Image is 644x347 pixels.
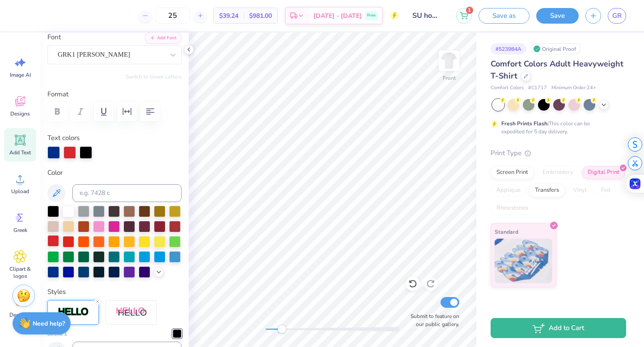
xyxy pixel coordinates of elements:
div: # 523984A [491,43,526,54]
a: GR [608,8,626,24]
label: Text colors [47,133,80,143]
button: Switch to Greek Letters [126,73,182,80]
span: Add Text [9,149,31,156]
button: 1 [456,8,472,24]
div: This color can be expedited for 5 day delivery. [501,120,611,136]
label: Styles [47,287,66,297]
span: Comfort Colors Adult Heavyweight T-Shirt [491,58,623,81]
span: Upload [11,188,29,195]
label: Font [47,32,61,42]
span: 1 [466,7,473,14]
span: Standard [495,227,518,236]
div: Transfers [529,184,565,197]
button: Save as [479,8,530,24]
label: Color [47,168,182,178]
div: Embroidery [537,166,579,179]
div: Front [443,74,456,82]
span: Designs [10,110,30,117]
div: Foil [595,184,616,197]
span: Minimum Order: 24 + [551,84,596,92]
input: Untitled Design [406,7,449,25]
img: Stroke [58,307,89,317]
span: Free [367,12,376,19]
span: $39.24 [219,11,238,21]
div: Applique [491,184,526,197]
span: [DATE] - [DATE] [314,11,362,21]
span: Greek [13,227,27,234]
div: Screen Print [491,166,534,179]
div: Digital Print [582,166,625,179]
div: Vinyl [568,184,593,197]
img: Standard [495,239,552,283]
img: Shadow [116,307,147,318]
div: Rhinestones [491,202,534,215]
span: # C1717 [528,84,547,92]
input: e.g. 7428 c [72,184,182,202]
strong: Need help? [33,319,65,328]
div: Original Proof [531,43,581,54]
span: Clipart & logos [5,265,35,280]
span: GR [612,11,622,21]
button: Add to Cart [491,318,626,338]
span: $981.00 [249,11,272,21]
strong: Fresh Prints Flash: [501,120,549,127]
div: Accessibility label [277,325,286,334]
input: – – [155,8,190,24]
div: Print Type [491,148,626,158]
img: Front [440,52,458,70]
label: Format [47,89,182,99]
button: Add Font [145,32,182,44]
span: Image AI [10,71,31,78]
label: Submit to feature on our public gallery. [406,312,459,328]
button: Save [536,8,579,24]
span: Comfort Colors [491,84,524,92]
span: Decorate [9,311,31,318]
